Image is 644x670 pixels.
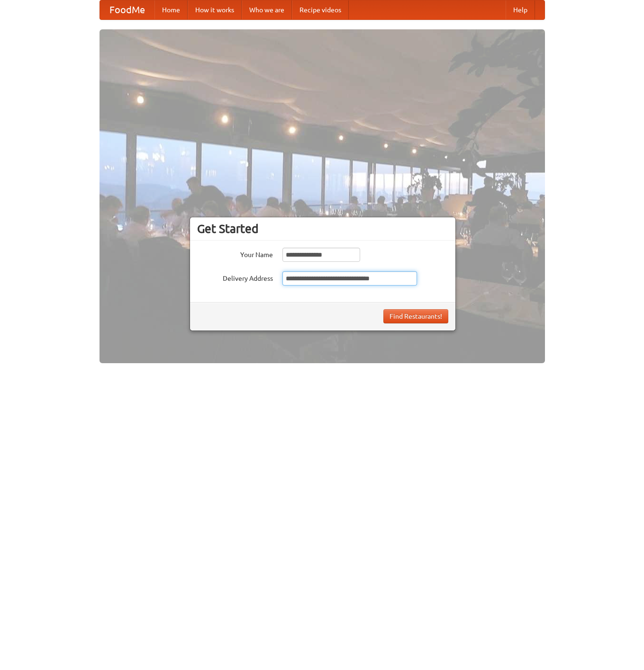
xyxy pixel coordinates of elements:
button: Find Restaurants! [383,309,448,323]
a: FoodMe [100,0,154,19]
a: Home [154,0,188,19]
h3: Get Started [197,222,448,236]
a: Recipe videos [292,0,349,19]
a: Who we are [242,0,292,19]
label: Your Name [197,248,273,259]
a: Help [506,0,535,19]
a: How it works [188,0,242,19]
label: Delivery Address [197,271,273,283]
